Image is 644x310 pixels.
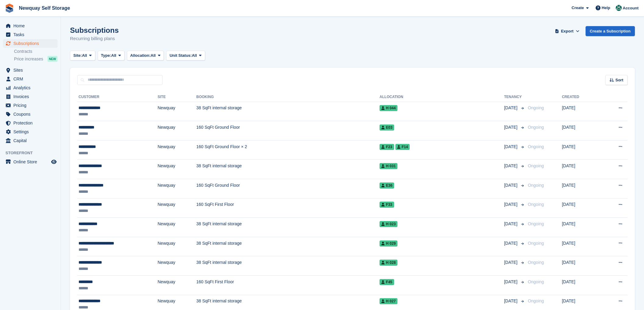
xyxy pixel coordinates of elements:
span: F23 [380,144,394,150]
a: menu [3,30,58,39]
span: Ongoing [528,221,544,226]
a: menu [3,92,58,101]
th: Customer [77,92,158,102]
td: 38 SqFt internal storage [196,237,380,256]
td: [DATE] [562,198,600,218]
td: Newquay [158,276,196,295]
td: Newquay [158,140,196,160]
td: Newquay [158,102,196,121]
span: Pricing [13,101,50,110]
a: Create a Subscription [586,26,635,36]
td: 38 SqFt internal storage [196,102,380,121]
span: Unit Status: [170,53,192,59]
td: [DATE] [562,218,600,237]
span: CRM [13,75,50,83]
span: Allocation: [130,53,151,59]
span: H 031 [380,163,397,169]
span: Account [623,5,639,11]
span: Sites [13,66,50,74]
td: [DATE] [562,237,600,256]
span: Tasks [13,30,50,39]
a: menu [3,136,58,145]
span: Ongoing [528,144,544,149]
span: E03 [380,124,394,131]
span: All [192,53,197,59]
span: Storefront [5,150,61,156]
span: H 023 [380,221,397,227]
span: Analytics [13,83,50,92]
span: Online Store [13,158,50,166]
td: 160 SqFt First Floor [196,276,380,295]
span: Create [572,5,584,11]
a: Preview store [50,158,58,165]
span: H 044 [380,105,397,111]
span: [DATE] [504,182,519,189]
div: NEW [47,56,58,62]
span: [DATE] [504,298,519,304]
span: F33 [380,202,394,208]
span: Ongoing [528,279,544,284]
td: Newquay [158,218,196,237]
span: All [111,53,116,59]
span: E36 [380,182,394,189]
span: Subscriptions [13,39,50,48]
td: Newquay [158,237,196,256]
span: Ongoing [528,183,544,188]
td: [DATE] [562,179,600,199]
span: H 028 [380,260,397,266]
td: [DATE] [562,160,600,179]
span: [DATE] [504,279,519,285]
a: Price increases NEW [14,56,58,62]
a: menu [3,101,58,110]
span: Sort [615,77,623,83]
span: Ongoing [528,241,544,246]
button: Unit Status: All [166,51,205,61]
span: All [82,53,87,59]
span: Ongoing [528,163,544,168]
span: Invoices [13,92,50,101]
span: Ongoing [528,298,544,303]
span: [DATE] [504,124,519,131]
a: menu [3,66,58,74]
span: [DATE] [504,259,519,266]
span: Export [561,28,573,34]
td: [DATE] [562,276,600,295]
span: [DATE] [504,105,519,111]
h1: Subscriptions [70,26,119,34]
td: Newquay [158,160,196,179]
th: Tenancy [504,92,525,102]
td: Newquay [158,256,196,276]
td: [DATE] [562,121,600,141]
td: Newquay [158,198,196,218]
td: 160 SqFt First Floor [196,198,380,218]
th: Site [158,92,196,102]
span: Ongoing [528,105,544,110]
td: 160 SqFt Ground Floor × 2 [196,140,380,160]
a: menu [3,110,58,118]
a: menu [3,158,58,166]
button: Type: All [98,51,124,61]
span: Home [13,22,50,30]
td: Newquay [158,179,196,199]
span: All [151,53,156,59]
span: Site: [73,53,82,59]
a: Contracts [14,49,58,54]
td: [DATE] [562,102,600,121]
span: [DATE] [504,201,519,208]
a: menu [3,128,58,136]
span: Settings [13,128,50,136]
a: menu [3,22,58,30]
span: Protection [13,119,50,127]
span: [DATE] [504,240,519,247]
td: 38 SqFt internal storage [196,256,380,276]
a: menu [3,39,58,48]
th: Created [562,92,600,102]
a: Newquay Self Storage [16,3,72,13]
td: [DATE] [562,140,600,160]
span: H 027 [380,298,397,304]
button: Export [554,26,581,36]
img: stora-icon-8386f47178a22dfd0bd8f6a31ec36ba5ce8667c1dd55bd0f319d3a0aa187defe.svg [5,4,14,13]
span: Ongoing [528,260,544,265]
p: Recurring billing plans [70,35,119,42]
th: Booking [196,92,380,102]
